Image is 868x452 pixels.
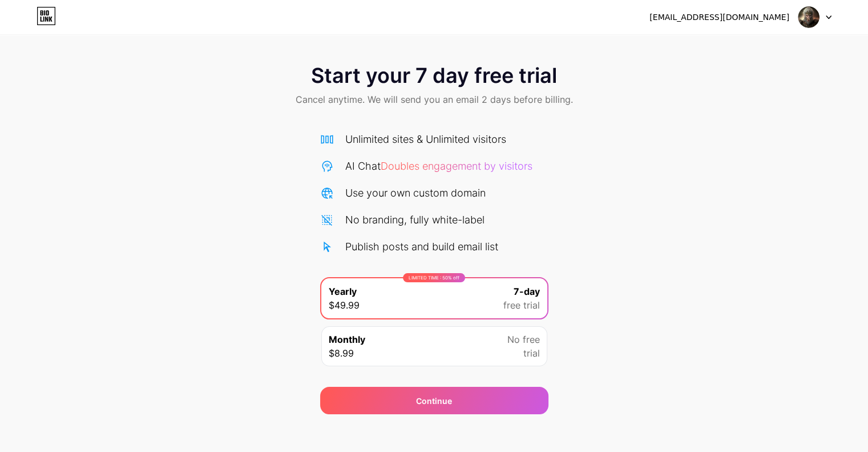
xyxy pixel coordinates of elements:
span: 7-day [514,285,540,298]
div: Unlimited sites & Unlimited visitors [345,131,506,147]
div: No branding, fully white-label [345,212,485,227]
span: trial [523,346,540,360]
div: Publish posts and build email list [345,239,498,254]
img: porkas 33 [798,6,819,28]
span: Start your 7 day free trial [311,64,557,87]
div: Use your own custom domain [345,185,486,201]
div: Continue [416,395,452,407]
span: free trial [503,298,540,312]
span: Yearly [329,285,357,298]
span: Doubles engagement by visitors [381,160,532,172]
span: $8.99 [329,346,354,360]
span: Monthly [329,333,365,346]
span: $49.99 [329,298,360,312]
div: [EMAIL_ADDRESS][DOMAIN_NAME] [649,11,789,23]
div: LIMITED TIME : 50% off [403,273,465,282]
span: Cancel anytime. We will send you an email 2 days before billing. [296,93,573,106]
span: No free [507,333,540,346]
div: AI Chat [345,158,532,174]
